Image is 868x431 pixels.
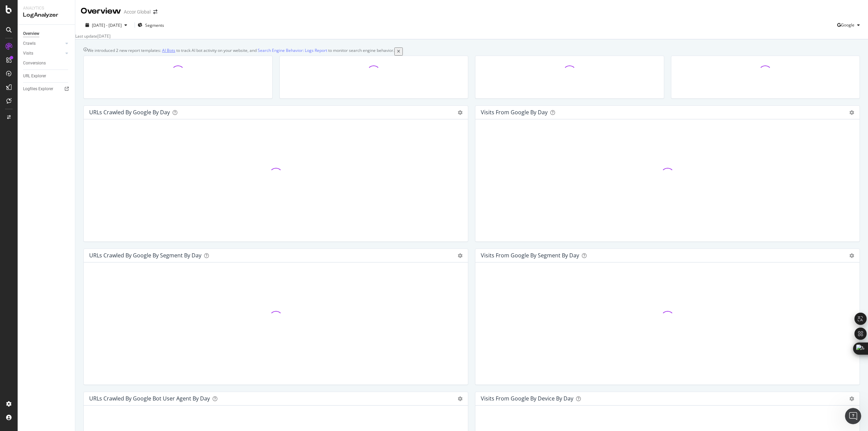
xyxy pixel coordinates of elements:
button: [DATE] - [DATE] [81,22,132,28]
button: Google [837,20,863,31]
button: Segments [138,20,164,31]
div: Visits from Google By Segment By Day [481,252,579,259]
span: [DATE] - [DATE] [92,22,122,28]
div: Visits from Google by day [481,109,548,116]
div: arrow-right-arrow-left [153,9,157,14]
div: We introduced 2 new report templates: to track AI bot activity on your website, and to monitor se... [87,47,394,55]
a: Search Engine Behavior: Logs Report [258,47,327,53]
iframe: Intercom live chat [845,408,861,424]
div: Conversions [23,60,46,67]
div: gear [849,110,854,115]
div: Crawls [23,40,36,47]
div: info banner [83,47,860,55]
a: Visits [23,50,63,57]
div: URL Explorer [23,73,46,80]
div: LogAnalyzer [23,11,70,19]
div: URLs Crawled by Google bot User Agent By Day [89,395,210,402]
div: Last update [75,33,111,39]
a: Overview [23,30,70,37]
span: Google [841,22,854,28]
div: gear [458,253,462,258]
div: Logfiles Explorer [23,85,53,93]
a: URL Explorer [23,73,70,80]
button: close banner [394,47,403,55]
div: gear [849,253,854,258]
div: URLs Crawled by Google by day [89,109,170,116]
div: gear [458,396,462,401]
div: [DATE] [97,33,111,39]
div: gear [458,110,462,115]
div: Analytics [23,5,70,11]
div: gear [849,396,854,401]
div: Visits From Google By Device By Day [481,395,573,402]
div: URLs Crawled by Google By Segment By Day [89,252,201,259]
div: Overview [23,30,39,37]
a: Crawls [23,40,63,47]
div: Overview [81,5,121,17]
div: Accor Global [124,8,151,15]
a: Logfiles Explorer [23,85,70,93]
a: Conversions [23,60,70,67]
span: Segments [145,22,164,28]
a: AI Bots [162,47,175,53]
div: Visits [23,50,33,57]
